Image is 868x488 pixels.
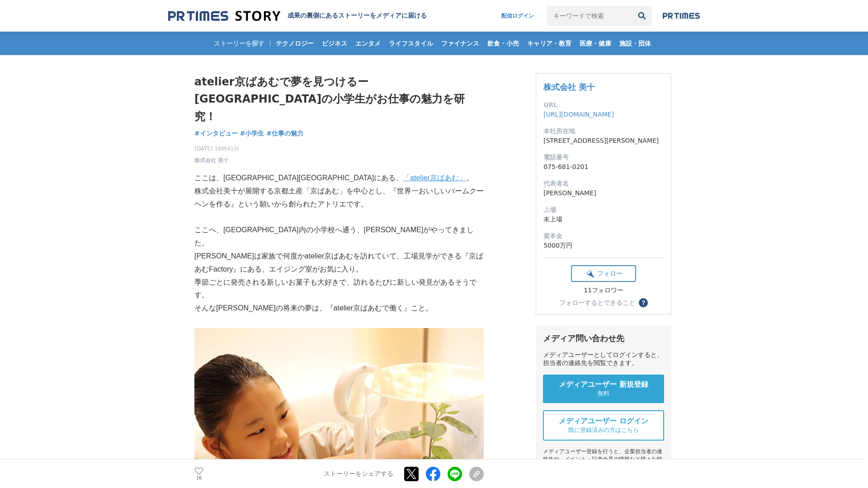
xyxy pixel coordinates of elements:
a: 施設・団体 [616,32,655,55]
a: 医療・健康 [576,32,615,55]
a: エンタメ [352,32,384,55]
a: #インタビュー [194,129,238,138]
a: ビジネス [318,32,351,55]
span: ？ [640,300,646,306]
span: 無料 [598,389,609,398]
dt: 資本金 [543,231,664,241]
div: メディアユーザー登録を行うと、企業担当者の連絡先や、イベント・記者会見の情報など様々な特記情報を閲覧できます。 ※内容はストーリー・プレスリリースにより異なります。 [543,448,664,486]
button: フォロー [571,265,636,282]
dd: 5000万円 [543,241,664,250]
span: ファイナンス [438,39,483,47]
a: 株式会社 美十 [194,156,229,164]
input: キーワードで検索 [547,6,632,26]
dt: 代表者名 [543,179,664,188]
p: ここは、[GEOGRAPHIC_DATA][GEOGRAPHIC_DATA]にある、 。 [194,172,484,185]
span: ビジネス [318,39,351,47]
button: 検索 [632,6,652,26]
dt: 本社所在地 [543,127,664,136]
dd: 未上場 [543,215,664,224]
dd: [PERSON_NAME] [543,188,664,198]
p: ストーリーをシェアする [324,470,393,478]
a: ライフスタイル [385,32,437,55]
span: [DATE] 16時41分 [194,145,239,153]
dt: 電話番号 [543,153,664,162]
a: [URL][DOMAIN_NAME] [543,111,614,118]
a: ファイナンス [438,32,483,55]
span: メディアユーザー 新規登録 [559,380,648,389]
dt: 上場 [543,205,664,215]
h1: atelier京ばあむで夢を見つけるー[GEOGRAPHIC_DATA]の小学生がお仕事の魅力を研究！ [194,73,484,125]
p: ここへ、[GEOGRAPHIC_DATA]内の小学校へ通う、[PERSON_NAME]がやってきました。 [194,224,484,250]
dd: [STREET_ADDRESS][PERSON_NAME] [543,136,664,145]
a: #仕事の魅力 [266,129,303,138]
button: ？ [639,298,648,307]
dt: URL [543,100,664,110]
h2: 成果の裏側にあるストーリーをメディアに届ける [288,12,427,20]
img: prtimes [663,12,700,19]
a: #小学生 [240,129,264,138]
img: 成果の裏側にあるストーリーをメディアに届ける [168,10,280,22]
span: 飲食・小売 [484,39,523,47]
span: #小学生 [240,129,264,137]
div: フォローするとできること [559,300,635,306]
span: #インタビュー [194,129,238,137]
div: メディアユーザーとしてログインすると、担当者の連絡先を閲覧できます。 [543,351,664,367]
div: メディア問い合わせ先 [543,333,664,344]
p: 株式会社美十が展開する京都土産「京ばあむ」を中心とし、『世界一おいしいバームクーヘンを作る』という願いから創られたアトリエです。 [194,185,484,211]
span: エンタメ [352,39,384,47]
a: 「atelier京ばあむ」 [403,174,466,182]
a: メディアユーザー 新規登録 無料 [543,375,664,403]
dd: 075-681-0201 [543,162,664,172]
a: 株式会社 美十 [543,82,595,92]
p: そんな[PERSON_NAME]の将来の夢は、『atelier京ばあむで働く』こと。 [194,302,484,315]
span: 医療・健康 [576,39,615,47]
span: キャリア・教育 [524,39,575,47]
p: 16 [194,476,203,480]
a: テクノロジー [272,32,317,55]
div: 11フォロワー [571,286,636,295]
span: テクノロジー [272,39,317,47]
span: 施設・団体 [616,39,655,47]
a: 飲食・小売 [484,32,523,55]
p: [PERSON_NAME]は家族で何度かatelier京ばあむを訪れていて、工場見学ができる『京ばあむFactory』にある、エイジング室がお気に入り。 [194,250,484,276]
a: メディアユーザー ログイン 既に登録済みの方はこちら [543,410,664,441]
a: 成果の裏側にあるストーリーをメディアに届ける 成果の裏側にあるストーリーをメディアに届ける [168,10,427,22]
span: #仕事の魅力 [266,129,303,137]
a: キャリア・教育 [524,32,575,55]
span: ライフスタイル [385,39,437,47]
span: 既に登録済みの方はこちら [568,426,639,434]
a: 配信ログイン [492,6,543,26]
p: 季節ごとに発売される新しいお菓子も大好きで、訪れるたびに新しい発見があるそうです。 [194,276,484,302]
span: メディアユーザー ログイン [559,417,648,426]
